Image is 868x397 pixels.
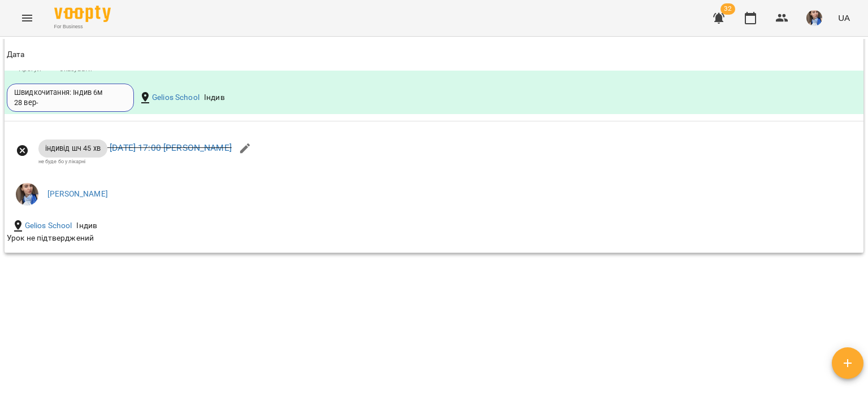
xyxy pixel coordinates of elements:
button: Menu [14,5,41,32]
span: індивід шч 45 хв [38,143,107,154]
div: 28 вер - [14,98,38,108]
img: 727e98639bf378bfedd43b4b44319584.jpeg [806,10,822,26]
span: Дата [7,48,861,62]
span: UA [838,12,850,24]
span: For Business [54,23,111,30]
a: [DATE] 17:00 [PERSON_NAME] [110,142,232,153]
a: Gelios School [25,220,72,232]
div: Дата [7,48,25,62]
div: Індив [74,218,99,234]
img: Voopty Logo [54,6,111,22]
div: Швидкочитання: Індив 6м [14,88,127,98]
div: Урок не підтверджений [7,233,575,244]
div: Швидкочитання: Індив 6м28 вер- [7,84,134,112]
button: UA [834,7,854,28]
div: Індив [202,90,227,106]
span: 32 [721,3,735,15]
img: 727e98639bf378bfedd43b4b44319584.jpeg [16,183,38,206]
div: Sort [7,48,25,62]
div: не буде бо у лікарні [38,158,232,165]
a: [PERSON_NAME] [47,189,108,200]
a: Gelios School [152,92,199,103]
